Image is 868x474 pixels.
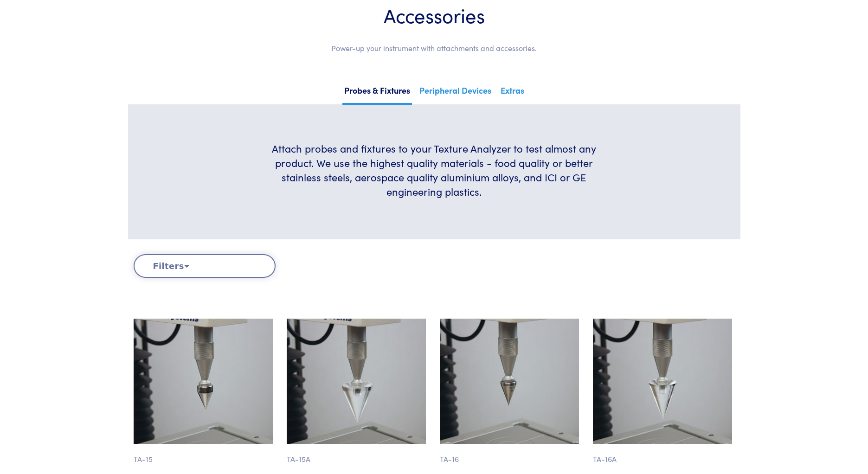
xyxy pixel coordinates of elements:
h1: Accessories [156,3,713,27]
p: TA-15A [287,444,429,465]
img: cone_ta-15_45-degree_2.jpg [134,319,273,444]
a: Probes & Fixtures [342,83,412,105]
p: TA-16A [593,444,735,465]
a: Extras [499,83,526,103]
img: cone_ta-16_40-degree_2.jpg [440,319,579,444]
img: cone_ta-16a_40-degree_2.jpg [593,319,732,444]
p: Power-up your instrument with attachments and accessories. [156,42,713,54]
h6: Attach probes and fixtures to your Texture Analyzer to test almost any product. We use the highes... [260,141,608,199]
img: cone_ta-15a_45-degree_2.jpg [287,319,426,444]
p: TA-15 [134,444,276,465]
button: Filters [134,254,276,278]
p: TA-16 [440,444,582,465]
a: Peripheral Devices [418,83,493,103]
